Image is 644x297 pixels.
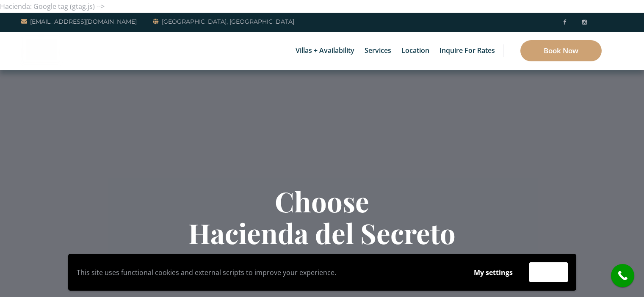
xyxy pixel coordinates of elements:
[435,32,499,70] a: Inquire for Rates
[529,262,568,282] button: Accept
[360,32,395,70] a: Services
[291,32,359,70] a: Villas + Availability
[613,266,632,285] i: call
[21,16,137,27] a: [EMAIL_ADDRESS][DOMAIN_NAME]
[397,32,434,70] a: Location
[21,34,61,65] img: Awesome Logo
[466,263,521,282] button: My settings
[520,40,602,61] a: Book Now
[75,185,570,249] h1: Choose Hacienda del Secreto
[595,20,602,25] img: Tripadvisor_logomark.svg
[77,266,457,279] p: This site uses functional cookies and external scripts to improve your experience.
[153,16,294,27] a: [GEOGRAPHIC_DATA], [GEOGRAPHIC_DATA]
[611,264,634,287] a: call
